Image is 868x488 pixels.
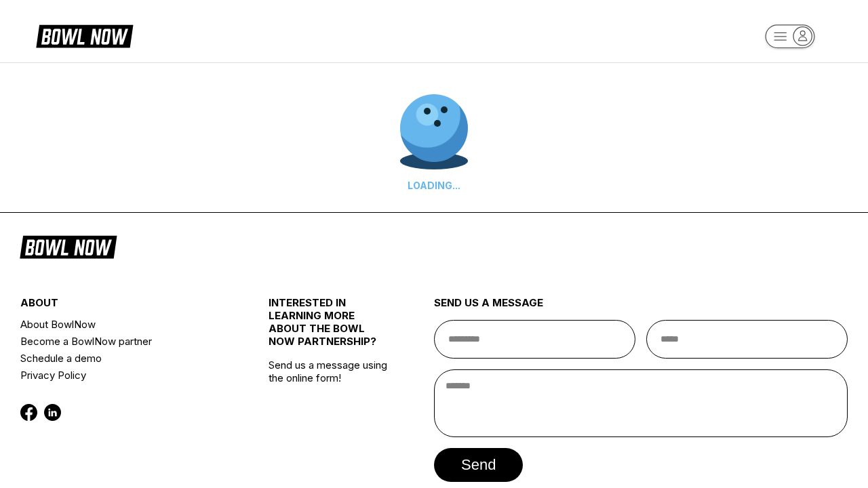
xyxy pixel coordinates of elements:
[20,333,227,350] a: Become a BowlNow partner
[20,367,227,384] a: Privacy Policy
[400,180,468,191] div: LOADING...
[20,296,227,316] div: about
[434,448,523,482] button: send
[269,296,393,359] div: INTERESTED IN LEARNING MORE ABOUT THE BOWL NOW PARTNERSHIP?
[20,316,227,333] a: About BowlNow
[434,296,848,320] div: send us a message
[20,350,227,367] a: Schedule a demo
